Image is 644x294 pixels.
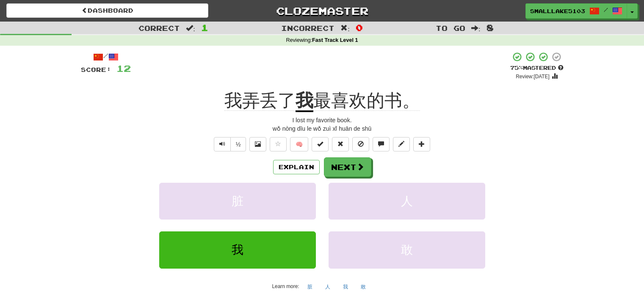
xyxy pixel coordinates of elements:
[221,3,423,18] a: Clozemaster
[313,91,420,111] span: 最喜欢的书。
[356,22,363,33] span: 0
[281,24,334,32] span: Incorrect
[393,137,410,151] button: Edit sentence (alt+d)
[340,25,350,32] span: :
[232,195,243,208] span: 脏
[352,137,369,151] button: Ignore sentence (alt+i)
[486,22,494,33] span: 8
[525,3,627,19] a: SmallLake5103 /
[249,137,266,151] button: Show image (alt+x)
[159,183,316,220] button: 脏
[270,137,287,151] button: Favorite sentence (alt+f)
[296,91,313,112] u: 我
[324,157,371,177] button: Next
[471,25,481,32] span: :
[373,137,390,151] button: Discuss sentence (alt+u)
[312,137,329,151] button: Set this sentence to 100% Mastered (alt+m)
[290,137,308,151] button: 🧠
[6,3,208,18] a: Dashboard
[312,37,358,43] strong: Fast Track Level 1
[81,52,131,62] div: /
[321,280,335,293] button: 人
[138,24,180,32] span: Correct
[81,116,564,124] div: I lost my favorite book.
[201,22,208,33] span: 1
[530,7,585,15] span: SmallLake5103
[510,64,564,72] div: Mastered
[516,74,550,80] small: Review: [DATE]
[401,243,413,256] span: 敢
[329,231,485,268] button: 敢
[401,195,413,208] span: 人
[214,137,231,151] button: Play sentence audio (ctl+space)
[186,25,195,32] span: :
[436,24,465,32] span: To go
[230,137,246,151] button: ½
[604,7,608,13] span: /
[232,243,243,256] span: 我
[329,183,485,220] button: 人
[116,63,131,74] span: 12
[303,280,317,293] button: 脏
[413,137,430,151] button: Add to collection (alt+a)
[81,124,564,133] div: wǒ nòng dīu le wǒ zuì xǐ huān de shū
[273,160,320,174] button: Explain
[81,66,111,73] span: Score:
[332,137,349,151] button: Reset to 0% Mastered (alt+r)
[224,91,296,111] span: 我弄丢了
[338,280,353,293] button: 我
[356,280,370,293] button: 敢
[212,137,246,151] div: Text-to-speech controls
[272,283,299,289] small: Learn more:
[159,231,316,268] button: 我
[510,64,523,71] span: 75 %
